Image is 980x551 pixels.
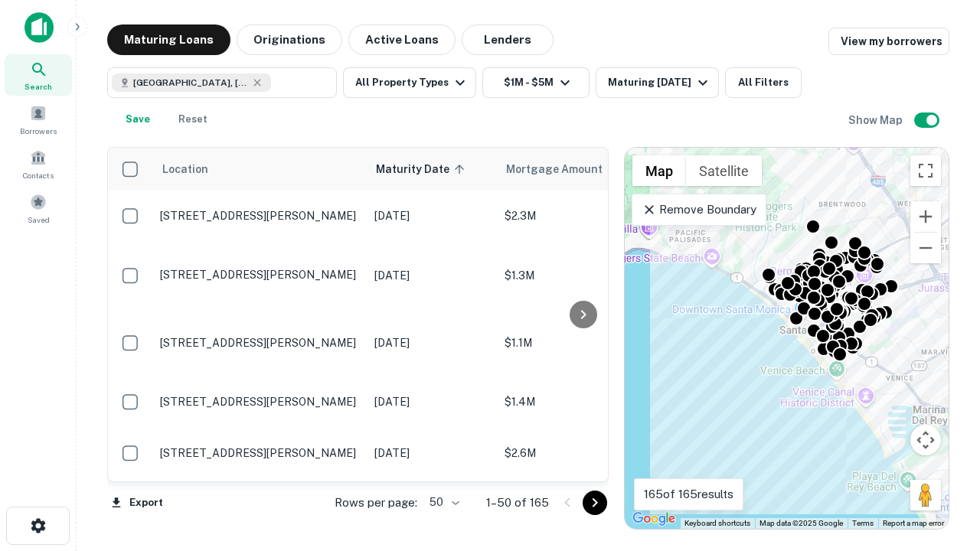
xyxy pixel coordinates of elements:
a: Saved [5,187,72,229]
button: Go to next page [583,491,607,515]
p: [STREET_ADDRESS][PERSON_NAME] [160,336,359,350]
span: Saved [28,214,50,226]
span: [GEOGRAPHIC_DATA], [GEOGRAPHIC_DATA], [GEOGRAPHIC_DATA] [133,76,248,90]
a: Report a map error [883,519,944,527]
p: [STREET_ADDRESS][PERSON_NAME] [160,268,359,282]
a: Terms [852,519,874,527]
span: Mortgage Amount [506,160,622,178]
img: Google [629,509,679,529]
button: Keyboard shortcuts [684,518,750,529]
p: Remove Boundary [642,201,756,219]
div: 0 0 [625,148,949,529]
p: [DATE] [374,267,489,284]
span: Borrowers [20,125,57,137]
button: Show street map [632,155,686,186]
a: Search [5,54,72,96]
span: Contacts [23,169,54,181]
img: capitalize-icon.png [24,12,54,43]
p: 1–50 of 165 [486,494,549,512]
p: 165 of 165 results [644,485,733,504]
span: Location [162,160,208,178]
button: Lenders [462,24,554,55]
p: [DATE] [374,207,489,224]
p: $1.1M [505,334,658,351]
button: Active Loans [348,24,456,55]
span: Maturity Date [376,160,469,178]
button: Toggle fullscreen view [910,155,941,186]
button: Maturing Loans [107,24,230,55]
p: Rows per page: [335,494,417,512]
div: Maturing [DATE] [608,73,712,92]
a: View my borrowers [828,28,949,55]
div: 50 [423,491,462,514]
p: $1.3M [505,267,658,284]
p: $2.3M [505,207,658,224]
th: Maturity Date [367,148,497,191]
p: [STREET_ADDRESS][PERSON_NAME] [160,209,359,223]
button: Originations [237,24,342,55]
a: Borrowers [5,99,72,140]
button: Zoom in [910,201,941,232]
button: All Property Types [343,67,476,98]
iframe: Chat Widget [903,429,980,502]
h6: Show Map [848,112,905,129]
button: Maturing [DATE] [596,67,719,98]
th: Mortgage Amount [497,148,665,191]
p: $1.4M [505,393,658,410]
p: [STREET_ADDRESS][PERSON_NAME] [160,446,359,460]
button: Reset [168,104,217,135]
a: Contacts [5,143,72,184]
button: Zoom out [910,233,941,263]
span: Map data ©2025 Google [759,519,843,527]
p: [DATE] [374,334,489,351]
th: Location [152,148,367,191]
p: [STREET_ADDRESS][PERSON_NAME] [160,395,359,409]
span: Search [24,80,52,93]
button: All Filters [725,67,802,98]
p: [DATE] [374,393,489,410]
button: $1M - $5M [482,67,590,98]
button: Map camera controls [910,425,941,455]
p: [DATE] [374,445,489,461]
button: Show satellite imagery [686,155,762,186]
a: Open this area in Google Maps (opens a new window) [629,509,679,529]
button: Save your search to get updates of matches that match your search criteria. [113,104,162,135]
button: Export [107,491,167,514]
p: $2.6M [505,445,658,461]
